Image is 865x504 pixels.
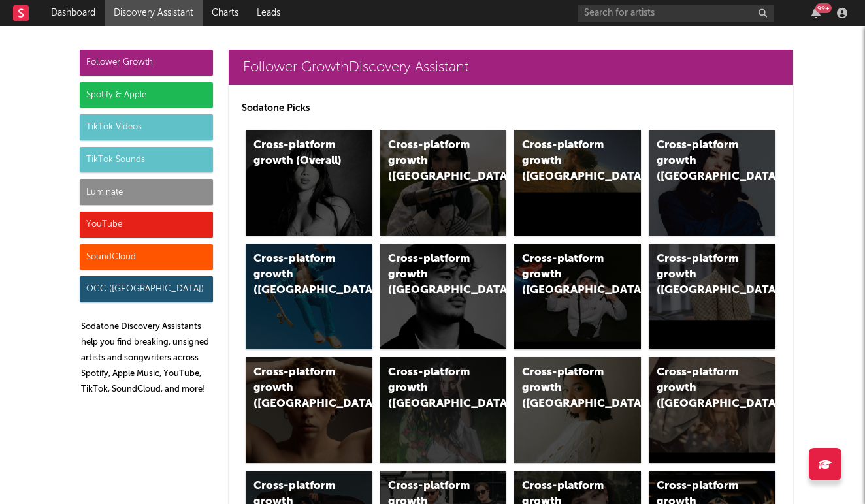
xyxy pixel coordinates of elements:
[380,357,507,463] a: Cross-platform growth ([GEOGRAPHIC_DATA])
[522,365,611,412] div: Cross-platform growth ([GEOGRAPHIC_DATA])
[649,244,775,349] a: Cross-platform growth ([GEOGRAPHIC_DATA])
[388,138,477,185] div: Cross-platform growth ([GEOGRAPHIC_DATA])
[246,130,372,236] a: Cross-platform growth (Overall)
[80,50,213,76] div: Follower Growth
[388,251,477,298] div: Cross-platform growth ([GEOGRAPHIC_DATA])
[80,276,213,302] div: OCC ([GEOGRAPHIC_DATA])
[657,251,745,298] div: Cross-platform growth ([GEOGRAPHIC_DATA])
[380,130,507,236] a: Cross-platform growth ([GEOGRAPHIC_DATA])
[514,244,641,349] a: Cross-platform growth ([GEOGRAPHIC_DATA]/GSA)
[815,3,832,13] div: 99 +
[514,357,641,463] a: Cross-platform growth ([GEOGRAPHIC_DATA])
[388,365,477,412] div: Cross-platform growth ([GEOGRAPHIC_DATA])
[80,114,213,140] div: TikTok Videos
[246,244,372,349] a: Cross-platform growth ([GEOGRAPHIC_DATA])
[811,8,821,18] button: 99+
[649,130,775,236] a: Cross-platform growth ([GEOGRAPHIC_DATA])
[578,5,774,22] input: Search for artists
[80,212,213,238] div: YouTube
[80,244,213,270] div: SoundCloud
[80,82,213,108] div: Spotify & Apple
[80,179,213,205] div: Luminate
[81,319,213,398] p: Sodatone Discovery Assistants help you find breaking, unsigned artists and songwriters across Spo...
[522,138,611,185] div: Cross-platform growth ([GEOGRAPHIC_DATA])
[80,147,213,173] div: TikTok Sounds
[253,365,342,412] div: Cross-platform growth ([GEOGRAPHIC_DATA])
[649,357,775,463] a: Cross-platform growth ([GEOGRAPHIC_DATA])
[522,251,611,298] div: Cross-platform growth ([GEOGRAPHIC_DATA]/GSA)
[657,365,745,412] div: Cross-platform growth ([GEOGRAPHIC_DATA])
[514,130,641,236] a: Cross-platform growth ([GEOGRAPHIC_DATA])
[380,244,507,349] a: Cross-platform growth ([GEOGRAPHIC_DATA])
[246,357,372,463] a: Cross-platform growth ([GEOGRAPHIC_DATA])
[657,138,745,185] div: Cross-platform growth ([GEOGRAPHIC_DATA])
[229,50,793,85] a: Follower GrowthDiscovery Assistant
[253,251,342,298] div: Cross-platform growth ([GEOGRAPHIC_DATA])
[253,138,342,169] div: Cross-platform growth (Overall)
[242,101,780,116] p: Sodatone Picks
